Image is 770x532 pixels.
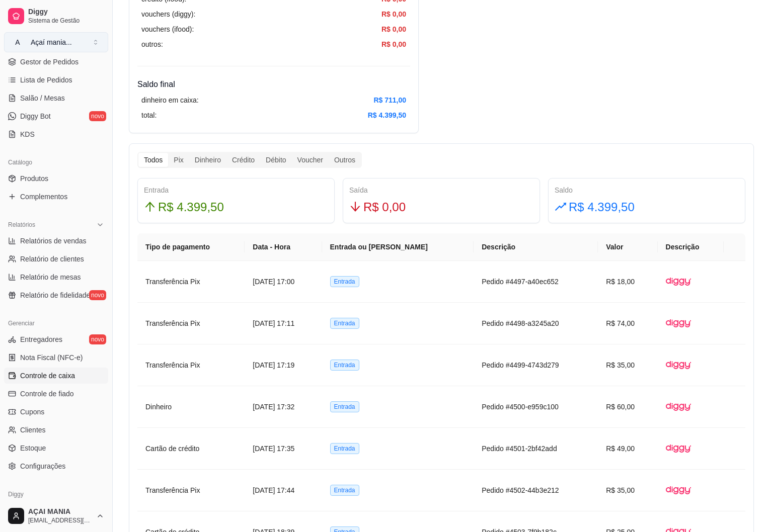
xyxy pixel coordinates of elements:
div: Catálogo [4,154,108,170]
td: Pedido #4501-2bf42add [474,428,598,470]
span: Relatório de fidelidade [20,290,90,300]
span: Diggy Bot [20,111,51,121]
article: Transferência Pix [145,485,237,496]
div: Saldo [555,185,739,196]
th: Tipo de pagamento [137,233,245,261]
span: Clientes [20,425,46,435]
article: R$ 0,00 [381,9,406,20]
span: Complementos [20,192,67,202]
a: Relatório de mesas [4,269,108,285]
span: arrow-down [349,201,361,213]
img: diggy [666,478,691,503]
a: Salão / Mesas [4,90,108,106]
a: Complementos [4,189,108,205]
article: R$ 49,00 [606,443,649,454]
article: Transferência Pix [145,318,237,329]
td: Pedido #4502-44b3e212 [474,470,598,511]
article: R$ 35,00 [606,485,649,496]
span: Configurações [20,461,65,471]
span: R$ 4.399,50 [569,198,635,217]
a: KDS [4,126,108,142]
span: Relatórios de vendas [20,236,87,246]
div: Voucher [292,153,329,167]
span: Entrada [330,485,359,496]
a: DiggySistema de Gestão [4,4,108,28]
a: Lista de Pedidos [4,72,108,88]
a: Gestor de Pedidos [4,54,108,70]
td: Pedido #4497-a40ec652 [474,261,598,303]
a: Nota Fiscal (NFC-e) [4,349,108,366]
span: KDS [20,129,35,139]
a: Relatório de clientes [4,251,108,267]
span: arrow-up [144,201,156,213]
a: Diggy Botnovo [4,108,108,124]
div: Diggy [4,486,108,502]
img: diggy [666,352,691,378]
div: Entrada [144,185,328,196]
article: [DATE] 17:32 [253,401,314,412]
article: R$ 711,00 [373,95,406,106]
img: diggy [666,394,691,419]
th: Descrição [474,233,598,261]
span: Entrada [330,443,359,454]
span: Diggy [28,8,104,17]
button: Select a team [4,32,108,52]
span: Lista de Pedidos [20,75,72,85]
article: [DATE] 17:44 [253,485,314,496]
div: Açaí mania ... [31,37,72,47]
article: [DATE] 17:35 [253,443,314,454]
td: Pedido #4499-4743d279 [474,344,598,386]
div: Dinheiro [189,153,226,167]
a: Controle de caixa [4,368,108,384]
span: Entregadores [20,334,62,344]
a: Configurações [4,458,108,474]
article: Transferência Pix [145,276,237,287]
span: Controle de caixa [20,371,75,381]
span: Entrada [330,401,359,412]
div: Outros [329,153,361,167]
td: Pedido #4500-e959c100 [474,386,598,428]
article: vouchers (ifood): [141,24,194,35]
article: R$ 35,00 [606,360,649,371]
span: Sistema de Gestão [28,17,104,25]
th: Descrição [658,233,724,261]
span: Cupons [20,407,44,417]
article: R$ 18,00 [606,276,649,287]
span: Relatório de clientes [20,254,84,264]
article: R$ 74,00 [606,318,649,329]
a: Controle de fiado [4,386,108,402]
img: diggy [666,311,691,336]
a: Clientes [4,422,108,438]
a: Cupons [4,404,108,420]
span: Entrada [330,360,359,371]
span: R$ 4.399,50 [158,198,224,217]
article: Cartão de crédito [145,443,237,454]
div: Todos [138,153,168,167]
th: Data - Hora [245,233,322,261]
article: vouchers (diggy): [141,9,195,20]
th: Valor [598,233,657,261]
span: R$ 0,00 [363,198,406,217]
span: AÇAI MANIA [28,507,92,516]
span: Entrada [330,318,359,329]
span: A [13,37,23,47]
article: [DATE] 17:00 [253,276,314,287]
button: AÇAI MANIA[EMAIL_ADDRESS][DOMAIN_NAME] [4,504,108,528]
a: Produtos [4,170,108,187]
a: Estoque [4,440,108,456]
article: outros: [141,39,163,50]
a: Relatórios de vendas [4,233,108,249]
article: R$ 0,00 [381,39,406,50]
span: Controle de fiado [20,389,74,399]
article: total: [141,110,157,121]
img: diggy [666,269,691,294]
article: R$ 4.399,50 [368,110,406,121]
article: R$ 0,00 [381,24,406,35]
img: diggy [666,436,691,461]
h4: Saldo final [137,78,410,91]
span: Relatórios [8,221,35,229]
article: Dinheiro [145,401,237,412]
th: Entrada ou [PERSON_NAME] [322,233,474,261]
div: Pix [168,153,189,167]
article: R$ 60,00 [606,401,649,412]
